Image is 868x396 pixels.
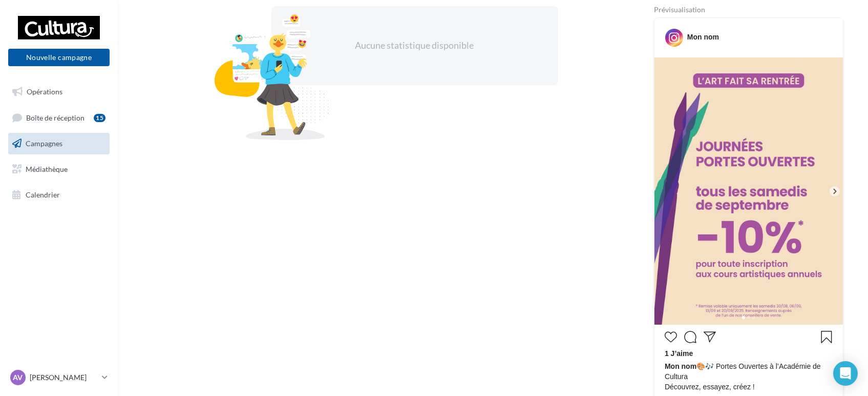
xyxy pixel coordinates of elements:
div: 1 J’aime [665,348,833,361]
a: Médiathèque [6,159,112,180]
span: Campagnes [26,139,62,148]
span: Opérations [27,87,62,96]
div: Open Intercom Messenger [833,361,858,386]
div: 15 [94,114,105,122]
span: AV [13,372,23,383]
svg: J’aime [665,331,677,343]
a: Opérations [6,81,112,103]
a: Calendrier [6,184,112,206]
svg: Commenter [684,331,696,343]
a: AV [PERSON_NAME] [8,368,110,387]
span: Médiathèque [26,165,68,173]
span: Boîte de réception [26,113,84,122]
button: Nouvelle campagne [8,49,110,66]
span: Calendrier [26,190,60,199]
div: Aucune statistique disponible [304,39,525,52]
a: Campagnes [6,133,112,154]
svg: Partager la publication [704,331,716,343]
div: Mon nom [687,32,719,42]
svg: Enregistrer [820,331,833,343]
a: Boîte de réception15 [6,107,112,129]
p: [PERSON_NAME] [30,372,98,383]
div: Prévisualisation [654,6,843,13]
span: Mon nom [665,362,696,370]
